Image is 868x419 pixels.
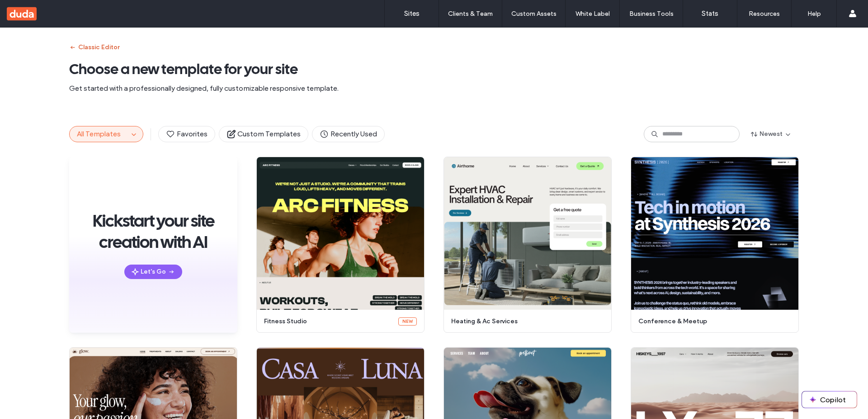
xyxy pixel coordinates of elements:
span: fitness studio [264,317,393,326]
label: Business Tools [629,10,674,18]
button: Favorites [158,126,215,142]
button: Classic Editor [69,40,119,55]
span: conference & meetup [638,317,786,326]
span: All Templates [77,130,121,138]
span: Favorites [166,129,208,139]
button: Copilot [802,391,857,408]
span: Choose a new template for your site [69,60,799,78]
button: Newest [743,127,799,141]
button: Custom Templates [219,126,308,142]
label: Resources [749,10,780,18]
label: Sites [404,9,420,18]
span: Get started with a professionally designed, fully customizable responsive template. [69,84,799,93]
span: heating & ac services [451,317,599,326]
label: Stats [702,9,718,18]
label: White Label [576,10,610,18]
div: New [398,317,417,326]
button: All Templates [70,126,128,142]
button: Let's Go [124,265,182,279]
label: Help [807,10,821,18]
label: Custom Assets [511,10,557,18]
span: Custom Templates [226,129,301,139]
span: Recently Used [320,129,377,139]
button: Recently Used [312,126,385,142]
label: Clients & Team [448,10,493,18]
span: Kickstart your site creation with AI [88,210,218,252]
